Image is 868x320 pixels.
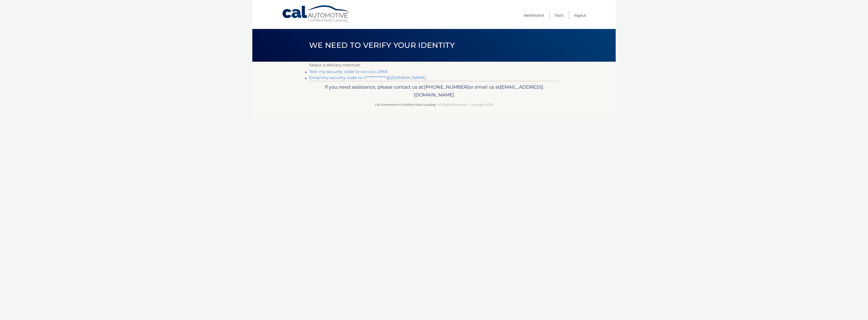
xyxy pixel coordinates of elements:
a: Logout [574,11,586,19]
p: Select a delivery method: [309,62,559,69]
p: - All Rights Reserved - Copyright 2025 [312,102,556,107]
a: Cal Automotive [282,5,350,23]
span: We need to verify your identity [309,41,455,50]
strong: Cal Automotive Certified Auto Leasing [375,103,436,106]
a: Dashboard [524,11,544,19]
span: [PHONE_NUMBER] [424,84,469,90]
a: FAQ's [555,11,563,19]
p: If you need assistance, please contact us at: or email us at [312,83,556,99]
a: Text my security code to xxx-xxx-2966 [309,69,388,74]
